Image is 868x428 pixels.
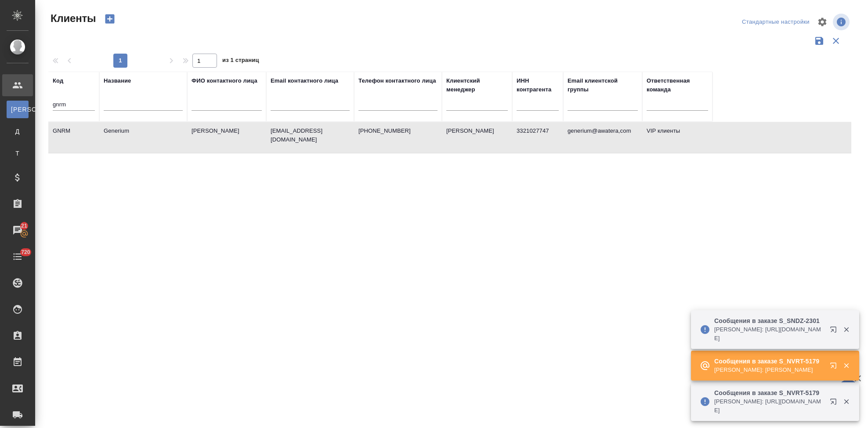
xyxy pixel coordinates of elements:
[740,15,812,29] div: split button
[7,145,29,162] a: Т
[647,76,708,94] div: Ответственная команда
[825,357,846,378] button: Открыть в новой вкладке
[271,76,338,85] div: Email контактного лица
[222,55,259,68] span: из 1 страниц
[99,122,187,153] td: Generium
[563,122,642,153] td: generium@awatera,com
[714,397,824,415] p: [PERSON_NAME]: [URL][DOMAIN_NAME]
[358,76,436,85] div: Телефон контактного лица
[642,122,712,153] td: VIP клиенты
[53,76,63,85] div: Код
[104,76,131,85] div: Название
[512,122,563,153] td: 3321027747
[11,105,24,114] span: [PERSON_NAME]
[714,325,824,343] p: [PERSON_NAME]: [URL][DOMAIN_NAME]
[837,398,855,406] button: Закрыть
[192,76,257,85] div: ФИО контактного лица
[48,122,99,153] td: GNRM
[837,362,855,370] button: Закрыть
[825,393,846,414] button: Открыть в новой вкладке
[2,246,33,268] a: 720
[7,123,29,140] a: Д
[714,316,824,325] p: Сообщения в заказе S_SNDZ-2301
[48,11,96,25] span: Клиенты
[833,14,851,30] span: Посмотреть информацию
[271,127,350,144] p: [EMAIL_ADDRESS][DOMAIN_NAME]
[714,388,824,397] p: Сообщения в заказе S_NVRT-5179
[517,76,559,94] div: ИНН контрагента
[812,11,833,33] span: Настроить таблицу
[99,11,120,26] button: Создать
[187,122,266,153] td: [PERSON_NAME]
[714,366,824,374] p: [PERSON_NAME]: [PERSON_NAME]
[825,321,846,342] button: Открыть в новой вкладке
[2,219,33,241] a: 21
[442,122,512,153] td: [PERSON_NAME]
[811,33,828,49] button: Сохранить фильтры
[837,326,855,334] button: Закрыть
[828,33,844,49] button: Сбросить фильтры
[11,149,24,158] span: Т
[714,357,824,366] p: Сообщения в заказе S_NVRT-5179
[7,101,29,118] a: [PERSON_NAME]
[568,76,638,94] div: Email клиентской группы
[16,248,36,257] span: 720
[446,76,508,94] div: Клиентский менеджер
[358,127,438,135] p: [PHONE_NUMBER]
[11,127,24,136] span: Д
[16,221,33,230] span: 21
